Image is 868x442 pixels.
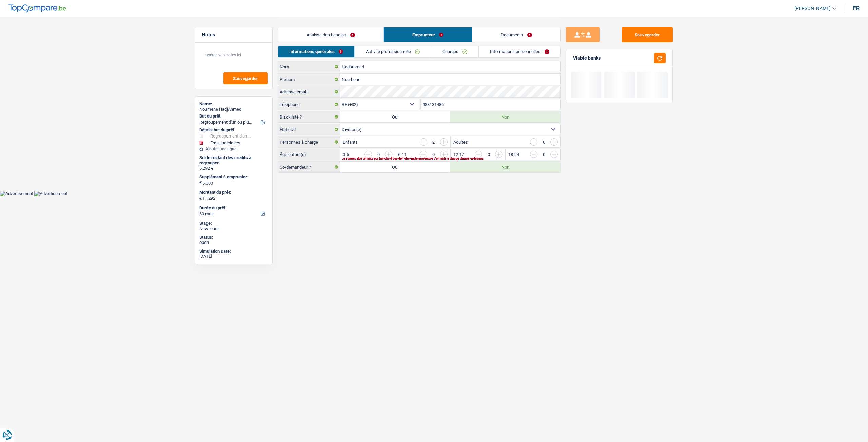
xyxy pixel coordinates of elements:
span: [PERSON_NAME] [794,6,831,12]
a: [PERSON_NAME] [789,3,836,14]
div: Détails but du prêt [199,127,268,133]
div: Ajouter une ligne [199,147,268,151]
label: But du prêt: [199,113,267,119]
button: Sauvegarder [223,72,268,84]
label: Non [450,111,560,122]
label: Âge enfant(s) [278,149,340,160]
label: Téléphone [278,99,340,110]
div: open [199,240,268,245]
label: Oui [340,162,450,172]
label: 0-5 [343,152,349,157]
div: 0 [375,152,381,157]
span: € [199,180,202,186]
span: € [199,196,202,201]
a: Informations personnelles [479,46,560,57]
a: Charges [431,46,478,57]
label: Oui [340,111,450,122]
img: Advertisement [34,191,67,196]
div: 2 [431,140,437,144]
label: État civil [278,124,340,135]
input: 401020304 [421,99,561,110]
a: Activité professionnelle [355,46,431,57]
label: Adresse email [278,86,340,97]
a: Emprunteur [384,27,472,42]
div: New leads [199,226,268,231]
div: Nourhene HadjAhmed [199,107,268,112]
a: Informations générales [278,46,354,57]
label: Non [450,162,560,172]
div: [DATE] [199,254,268,259]
div: Simulation Date: [199,249,268,254]
span: Sauvegarder [233,76,258,81]
label: Nom [278,61,340,72]
button: Sauvegarder [622,27,673,42]
div: fr [853,5,860,12]
div: La somme des enfants par tranche d'âge doit être égale au nombre d'enfants à charge choisis ci-de... [342,157,538,160]
label: Supplément à emprunter: [199,174,267,180]
div: 6.292 € [199,166,268,171]
div: Solde restant des crédits à regrouper [199,155,268,166]
a: Documents [472,27,560,42]
div: 0 [541,140,547,144]
label: Enfants [343,140,358,144]
label: Adultes [453,140,468,144]
div: Viable banks [573,55,601,61]
label: Co-demandeur ? [278,162,340,172]
div: Stage: [199,220,268,226]
label: Prénom [278,74,340,85]
div: Name: [199,101,268,107]
label: Montant du prêt: [199,190,267,195]
a: Analyse des besoins [278,27,383,42]
h5: Notes [202,32,265,38]
label: Durée du prêt: [199,205,267,211]
div: Status: [199,235,268,240]
label: Blacklisté ? [278,111,340,122]
label: Personnes à charge [278,136,340,147]
img: TopCompare Logo [8,4,66,13]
